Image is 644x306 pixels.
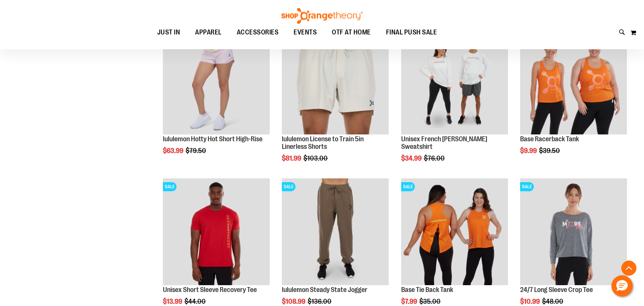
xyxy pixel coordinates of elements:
[163,28,270,136] a: lululemon Hotty Hot Short High-RiseSALE
[159,24,274,174] div: product
[401,178,508,286] a: Product image for Base Tie Back TankSALE
[229,24,286,41] a: ACCESSORIES
[163,182,177,191] span: SALE
[386,24,437,41] span: FINAL PUSH SALE
[332,24,371,41] span: OTF AT HOME
[195,24,222,41] span: APPAREL
[520,286,593,294] a: 24/7 Long Sleeve Crop Tee
[282,28,389,134] img: lululemon License to Train 5in Linerless Shorts
[163,178,270,286] a: Product image for Unisex Short Sleeve Recovery TeeSALE
[539,147,561,155] span: $39.50
[282,135,364,150] a: lululemon License to Train 5in Linerless Shorts
[282,155,302,162] span: $81.99
[286,24,324,41] a: EVENTS
[401,135,487,150] a: Unisex French [PERSON_NAME] Sweatshirt
[282,182,295,191] span: SALE
[280,8,364,24] img: Shop Orangetheory
[294,24,317,41] span: EVENTS
[520,298,541,305] span: $10.99
[401,28,508,136] a: Unisex French Terry Crewneck Sweatshirt primary imageSALE
[520,28,627,134] img: Product image for Base Racerback Tank
[163,147,184,155] span: $63.99
[308,298,333,305] span: $136.00
[184,298,207,305] span: $44.00
[621,261,636,276] button: Back To Top
[163,286,257,294] a: Unisex Short Sleeve Recovery Tee
[397,24,512,181] div: product
[157,24,180,41] span: JUST IN
[520,135,579,143] a: Base Racerback Tank
[520,178,627,286] a: Product image for 24/7 Long Sleeve Crop TeeSALE
[282,28,389,136] a: lululemon License to Train 5in Linerless ShortsSALE
[163,28,270,134] img: lululemon Hotty Hot Short High-Rise
[188,24,229,41] a: APPAREL
[401,182,415,191] span: SALE
[520,147,538,155] span: $9.99
[401,298,418,305] span: $7.99
[611,275,633,297] button: Hello, have a question? Let’s chat.
[419,298,442,305] span: $35.00
[163,135,263,143] a: lululemon Hotty Hot Short High-Rise
[401,28,508,134] img: Unisex French Terry Crewneck Sweatshirt primary image
[542,298,564,305] span: $48.00
[324,24,378,41] a: OTF AT HOME
[303,155,329,162] span: $103.00
[401,155,423,162] span: $34.99
[278,24,392,181] div: product
[282,298,306,305] span: $108.99
[282,178,389,286] a: lululemon Steady State JoggerSALE
[282,178,389,285] img: lululemon Steady State Jogger
[150,24,188,41] a: JUST IN
[282,286,367,294] a: lululemon Steady State Jogger
[520,28,627,136] a: Product image for Base Racerback TankSALE
[163,178,270,285] img: Product image for Unisex Short Sleeve Recovery Tee
[401,178,508,285] img: Product image for Base Tie Back Tank
[163,298,183,305] span: $13.99
[186,147,207,155] span: $79.50
[520,182,534,191] span: SALE
[237,24,279,41] span: ACCESSORIES
[378,24,445,41] a: FINAL PUSH SALE
[424,155,446,162] span: $76.00
[401,286,453,294] a: Base Tie Back Tank
[520,178,627,285] img: Product image for 24/7 Long Sleeve Crop Tee
[516,24,631,174] div: product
